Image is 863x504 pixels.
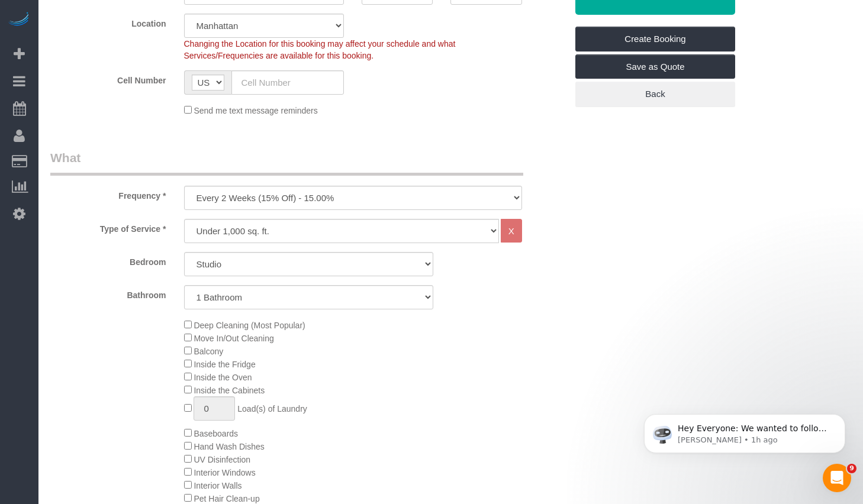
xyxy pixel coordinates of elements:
span: Baseboards [194,429,238,438]
span: Interior Windows [194,468,255,477]
label: Type of Service * [41,219,175,235]
span: Pet Hair Clean-up [194,494,259,503]
span: Changing the Location for this booking may affect your schedule and what Services/Frequencies are... [184,39,456,60]
span: Deep Cleaning (Most Popular) [194,321,305,330]
a: Back [575,82,735,106]
span: Hand Wash Dishes [194,442,264,451]
label: Cell Number [41,70,175,86]
a: Create Booking [575,27,735,51]
span: Load(s) of Laundry [237,404,307,413]
label: Location [41,14,175,30]
span: Balcony [194,347,223,356]
span: Interior Walls [194,481,241,490]
label: Bedroom [41,252,175,268]
img: Automaid Logo [7,12,31,28]
span: 9 [847,464,856,473]
span: Move In/Out Cleaning [194,334,273,343]
iframe: Intercom notifications message [626,389,863,472]
a: Save as Quote [575,54,735,79]
iframe: Intercom live chat [823,464,851,492]
legend: What [50,149,523,176]
span: Inside the Oven [194,373,252,382]
input: Cell Number [231,70,344,95]
span: UV Disinfection [194,455,250,464]
span: Inside the Cabinets [194,386,265,395]
span: Send me text message reminders [194,106,317,115]
span: Inside the Fridge [194,360,255,369]
p: Message from Ellie, sent 1h ago [51,46,204,56]
label: Bathroom [41,285,175,301]
span: Hey Everyone: We wanted to follow up and let you know we have been closely monitoring the account... [51,34,202,161]
label: Frequency * [41,186,175,202]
